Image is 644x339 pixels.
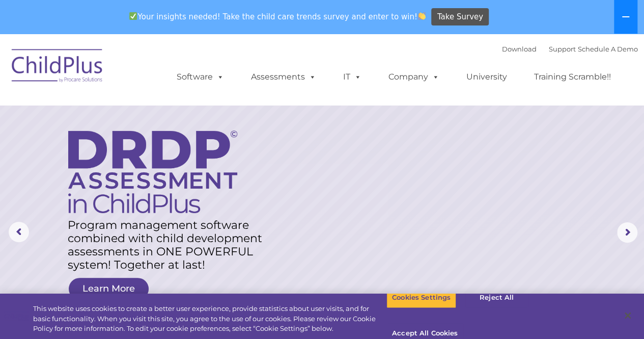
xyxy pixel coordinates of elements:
a: Take Survey [431,8,489,26]
img: ✅ [129,12,137,20]
font: | [502,45,638,53]
button: Close [617,304,639,327]
a: IT [333,67,372,87]
img: DRDP Assessment in ChildPlus [68,131,237,213]
rs-layer: Program management software combined with child development assessments in ONE POWERFUL system! T... [68,219,274,272]
button: Reject All [465,287,528,308]
button: Cookies Settings [386,287,456,308]
a: Learn More [69,278,149,300]
a: Software [166,67,234,87]
a: Download [502,45,537,53]
span: Take Survey [437,8,483,26]
span: Your insights needed! Take the child care trends survey and enter to win! [125,7,430,27]
span: Phone number [142,109,185,117]
a: Training Scramble!! [524,67,621,87]
a: Schedule A Demo [578,45,638,53]
a: Support [549,45,576,53]
img: ChildPlus by Procare Solutions [7,42,108,93]
span: Last name [142,67,173,75]
div: This website uses cookies to create a better user experience, provide statistics about user visit... [33,304,386,334]
a: Company [378,67,450,87]
img: 👏 [418,12,426,20]
a: University [456,67,517,87]
a: Assessments [241,67,326,87]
